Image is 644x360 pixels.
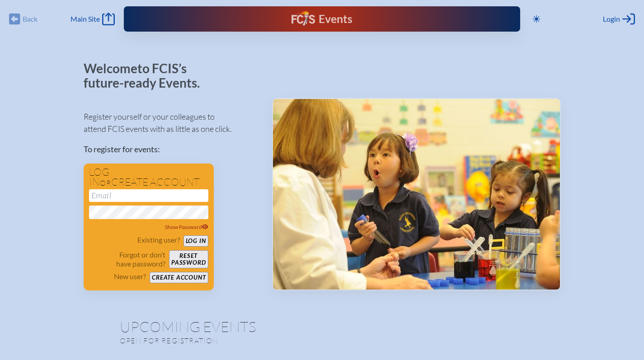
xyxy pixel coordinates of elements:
[120,336,358,345] p: Open for registration
[100,178,111,187] span: or
[84,61,210,90] p: Welcome to FCIS’s future-ready Events.
[183,235,208,247] button: Log in
[89,189,208,202] input: Email
[84,111,258,135] p: Register yourself or your colleagues to attend FCIS events with as little as one click.
[165,224,208,230] span: Show Password
[84,143,258,155] p: To register for events:
[89,167,208,187] h1: Log in create account
[169,250,208,268] button: Resetpassword
[114,272,146,281] p: New user?
[237,11,406,27] div: FCIS Events — Future ready
[137,235,180,244] p: Existing user?
[71,14,100,23] span: Main Site
[150,272,208,283] button: Create account
[89,250,166,268] p: Forgot or don’t have password?
[603,14,620,23] span: Login
[71,13,115,25] a: Main Site
[273,99,560,290] img: Events
[120,319,525,334] h1: Upcoming Events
